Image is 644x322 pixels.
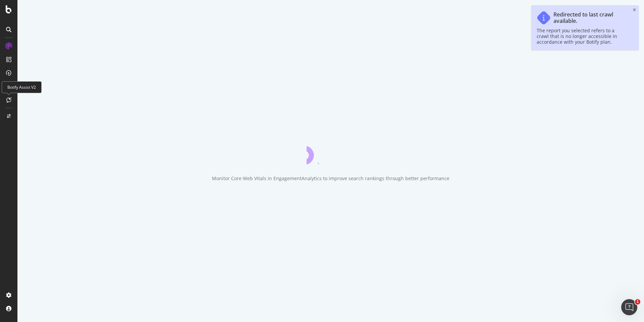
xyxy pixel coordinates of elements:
div: Redirected to last crawl available. [553,11,627,24]
iframe: Intercom live chat [621,299,637,315]
div: Monitor Core Web Vitals in EngagementAnalytics to improve search rankings through better performance [212,175,449,182]
div: animation [307,140,355,164]
div: Botify Assist V2 [2,81,42,93]
span: 1 [635,299,640,305]
div: The report you selected refers to a crawl that is no longer accessible in accordance with your Bo... [537,28,627,45]
div: close toast [633,8,636,12]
